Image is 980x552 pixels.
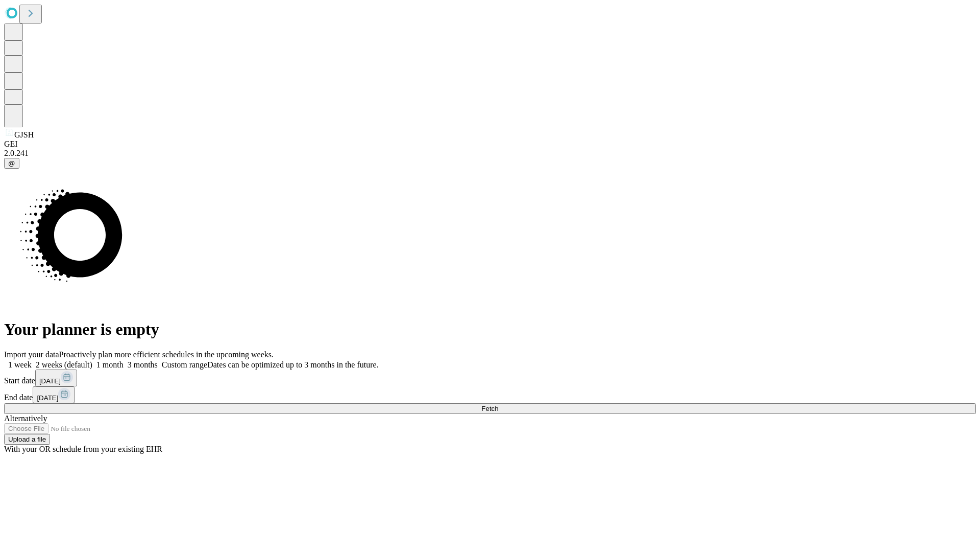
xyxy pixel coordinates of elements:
button: Fetch [4,403,976,414]
button: [DATE] [33,386,75,403]
button: @ [4,158,19,169]
h1: Your planner is empty [4,320,976,339]
span: With your OR schedule from your existing EHR [4,445,162,453]
span: Custom range [162,360,207,369]
span: Proactively plan more efficient schedules in the upcoming weeks. [59,350,274,359]
span: Fetch [481,405,498,412]
span: 1 month [96,360,124,369]
div: GEI [4,140,976,149]
button: [DATE] [35,370,77,386]
span: 3 months [128,360,158,369]
span: 2 weeks (default) [36,360,92,369]
button: Upload a file [4,434,50,445]
span: [DATE] [37,394,58,402]
div: Start date [4,370,976,386]
div: 2.0.241 [4,149,976,158]
div: End date [4,386,976,403]
span: [DATE] [39,377,61,385]
span: Import your data [4,350,59,359]
span: @ [8,159,15,167]
span: Dates can be optimized up to 3 months in the future. [207,360,378,369]
span: GJSH [14,130,34,139]
span: 1 week [8,360,32,369]
span: Alternatively [4,414,47,423]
